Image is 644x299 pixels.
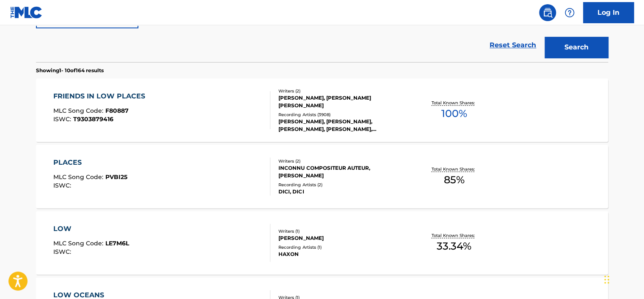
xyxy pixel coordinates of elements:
div: [PERSON_NAME], [PERSON_NAME] [PERSON_NAME] [278,94,406,109]
div: Writers ( 1 ) [278,228,406,234]
div: INCONNU COMPOSITEUR AUTEUR, [PERSON_NAME] [278,164,406,179]
a: Reset Search [485,36,540,54]
span: ISWC : [53,248,73,256]
p: Showing 1 - 10 of 164 results [36,67,104,74]
p: Total Known Shares: [431,100,476,106]
span: 100 % [441,106,467,121]
span: PVBI25 [105,173,127,181]
p: Total Known Shares: [431,166,476,172]
div: [PERSON_NAME] [278,234,406,242]
a: FRIENDS IN LOW PLACESMLC Song Code:F80887ISWC:T9303879416Writers (2)[PERSON_NAME], [PERSON_NAME] ... [36,79,608,142]
div: DICI, DICI [278,188,406,196]
p: Total Known Shares: [431,232,476,239]
div: Help [561,4,578,21]
a: Log In [583,2,634,23]
span: 85 % [443,172,464,188]
div: Recording Artists ( 2 ) [278,182,406,188]
span: LE7M6L [105,239,129,247]
img: MLC Logo [10,6,43,19]
iframe: Chat Widget [602,258,644,299]
a: Public Search [539,4,556,21]
a: LOWMLC Song Code:LE7M6LISWC:Writers (1)[PERSON_NAME]Recording Artists (1)HAXONTotal Known Shares:... [36,211,608,275]
span: ISWC : [53,115,73,123]
span: MLC Song Code : [53,173,105,181]
div: Drag [604,267,609,292]
span: T9303879416 [73,115,113,123]
button: Search [545,37,608,58]
div: PLACES [53,158,127,168]
div: Writers ( 2 ) [278,158,406,164]
span: ISWC : [53,182,73,189]
span: F80887 [105,107,129,114]
span: 33.34 % [437,239,471,254]
span: MLC Song Code : [53,239,105,247]
div: FRIENDS IN LOW PLACES [53,91,149,101]
div: LOW [53,224,129,234]
a: PLACESMLC Song Code:PVBI25ISWC:Writers (2)INCONNU COMPOSITEUR AUTEUR, [PERSON_NAME]Recording Arti... [36,145,608,208]
div: [PERSON_NAME], [PERSON_NAME], [PERSON_NAME], [PERSON_NAME], [PERSON_NAME] [278,118,406,133]
span: MLC Song Code : [53,107,105,114]
img: help [564,8,575,18]
div: Recording Artists ( 1 ) [278,244,406,250]
div: Writers ( 2 ) [278,88,406,94]
img: search [542,8,553,18]
div: HAXON [278,250,406,258]
div: Recording Artists ( 3908 ) [278,111,406,118]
